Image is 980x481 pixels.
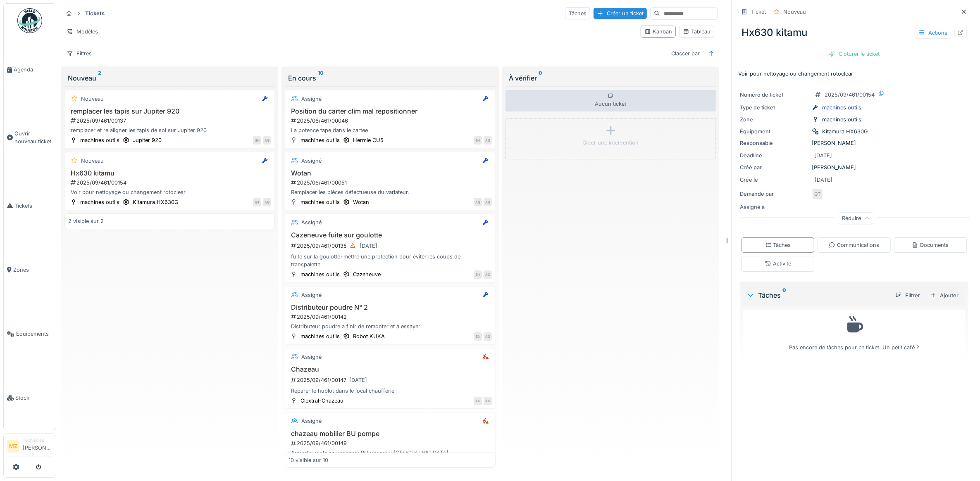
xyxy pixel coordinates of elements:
[289,107,491,115] h3: Position du carter clim mal repositionner
[253,198,261,206] div: GT
[70,179,271,187] div: 2025/09/461/00154
[740,190,808,198] div: Demandé par
[68,107,271,115] h3: remplacer les tapis sur Jupiter 920
[782,290,786,300] sup: 0
[290,313,491,321] div: 2025/09/461/00142
[474,270,482,279] div: SH
[289,231,491,239] h3: Cazeneuve fuite sur goulotte
[301,417,322,425] div: Assigné
[289,126,491,134] div: La potence tape dans le cartee
[474,332,482,341] div: SD
[360,242,377,250] div: [DATE]
[98,73,101,83] sup: 2
[300,397,343,405] div: Clextral-Chazeau
[740,91,808,99] div: Numéro de ticket
[740,128,808,135] div: Équipement
[783,8,806,16] div: Nouveau
[289,303,491,311] h3: Distributeur poudre N° 2
[484,198,492,206] div: AG
[301,218,322,226] div: Assigné
[63,26,102,38] div: Modèles
[290,375,491,385] div: 2025/09/461/00147
[133,198,179,206] div: Kitamura HX630G
[300,136,340,144] div: machines outils
[4,238,56,302] a: Zones
[263,198,271,206] div: AG
[81,95,104,103] div: Nouveau
[63,47,95,59] div: Filtres
[23,437,52,455] li: [PERSON_NAME]
[505,90,716,111] div: Aucun ticket
[829,241,879,249] div: Communications
[825,48,883,59] div: Clôturer le ticket
[70,117,271,125] div: 2025/09/461/00137
[4,366,56,430] a: Stock
[290,241,491,251] div: 2025/09/461/00135
[822,128,868,135] div: Kitamura HX630G
[289,430,491,438] h3: chazeau mobilier BU pompe
[349,376,367,384] div: [DATE]
[814,152,832,159] div: [DATE]
[80,136,119,144] div: machines outils
[353,136,384,144] div: Hermle CU5
[353,270,381,278] div: Cazeneuve
[289,253,491,268] div: fuite sur la goulotte+mettre une protection pour éviter les coups de transpalette
[80,198,119,206] div: machines outils
[668,47,703,59] div: Classer par
[289,457,328,464] div: 10 visible sur 10
[539,73,542,83] sup: 0
[290,179,491,187] div: 2025/06/461/00051
[289,365,491,373] h3: Chazeau
[289,169,491,177] h3: Wotan
[738,70,970,78] p: Voir pour nettoyage ou changement rotoclear
[68,169,271,177] h3: Hx630 kitamu
[740,152,808,159] div: Deadline
[300,332,340,340] div: machines outils
[133,136,162,144] div: Jupiter 920
[765,241,791,249] div: Tâches
[13,266,52,274] span: Zones
[68,73,272,83] div: Nouveau
[484,270,492,279] div: AG
[484,332,492,341] div: AG
[68,188,271,196] div: Voir pour nettoyage ou changement rotoclear
[14,66,52,73] span: Agenda
[892,290,923,301] div: Filtrer
[4,102,56,173] a: Ouvrir nouveau ticket
[740,203,808,211] div: Assigné à
[14,202,52,210] span: Tickets
[740,176,808,184] div: Créé le
[288,73,492,83] div: En cours
[17,8,42,33] img: Badge_color-CXgf-gQk.svg
[484,397,492,405] div: AG
[82,9,108,17] strong: Tickets
[594,8,647,19] div: Créer un ticket
[353,332,385,340] div: Robot KUKA
[23,437,52,443] div: Technicien
[746,290,889,300] div: Tâches
[68,126,271,134] div: remplacer et re aligner les tapis de sol sur Jupiter 920
[740,116,808,123] div: Zone
[253,136,261,145] div: SH
[740,163,968,171] div: [PERSON_NAME]
[4,302,56,366] a: Équipements
[839,212,873,224] div: Réduire
[7,437,52,457] a: MZ Technicien[PERSON_NAME]
[15,394,52,402] span: Stock
[14,130,52,145] span: Ouvrir nouveau ticket
[822,104,861,111] div: machines outils
[301,157,322,165] div: Assigné
[289,449,491,457] div: Apporter mobilier ancienne BU pompe à [GEOGRAPHIC_DATA]
[474,397,482,405] div: AG
[740,139,968,147] div: [PERSON_NAME]
[353,198,369,206] div: Wotan
[912,241,949,249] div: Documents
[301,291,322,299] div: Assigné
[749,313,960,352] div: Pas encore de tâches pour ce ticket. Un petit café ?
[738,22,970,43] div: Hx630 kitamu
[301,353,322,361] div: Assigné
[300,270,340,278] div: machines outils
[68,217,104,225] div: 2 visible sur 2
[683,28,711,36] div: Tableau
[290,117,491,125] div: 2025/06/461/00046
